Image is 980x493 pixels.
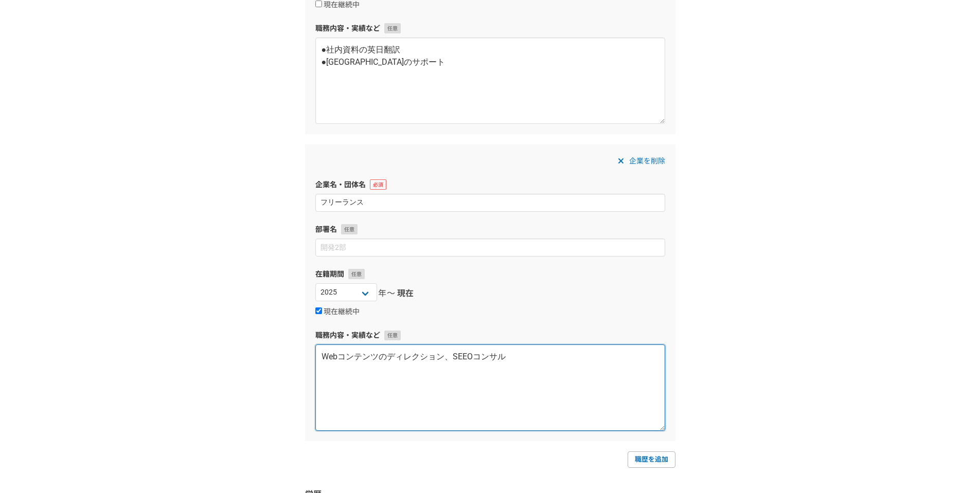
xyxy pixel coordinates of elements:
[629,155,665,167] span: 企業を削除
[315,307,360,317] label: 現在継続中
[315,23,665,34] label: 職務内容・実績など
[315,330,665,341] label: 職務内容・実績など
[315,1,322,7] input: 現在継続中
[397,287,414,300] span: 現在
[315,269,665,280] label: 在籍期間
[315,1,360,10] label: 現在継続中
[315,179,665,190] label: 企業名・団体名
[315,194,665,212] input: エニィクルー株式会社
[315,307,322,314] input: 現在継続中
[628,451,675,468] a: 職歴を追加
[315,224,665,235] label: 部署名
[378,287,396,300] span: 年〜
[315,239,665,257] input: 開発2部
